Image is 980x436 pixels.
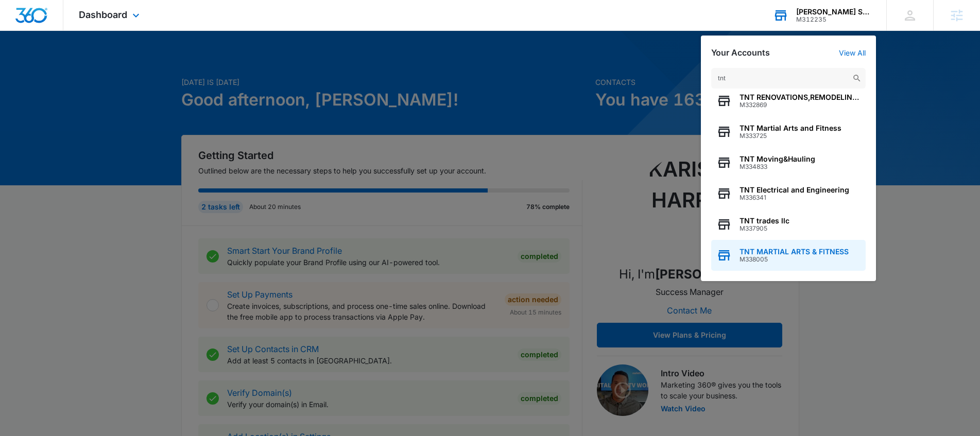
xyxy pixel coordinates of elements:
span: TNT MARTIAL ARTS & FITNESS [740,248,849,256]
span: M333725 [740,132,841,139]
span: TNT Martial Arts and Fitness [740,124,841,132]
div: account id [796,16,871,23]
span: M338005 [740,256,849,263]
span: M336341 [740,194,849,201]
button: TNT trades llcM337905 [711,209,866,240]
span: TNT trades llc [740,217,789,225]
button: TNT Electrical and EngineeringM336341 [711,178,866,209]
button: TNT Martial Arts and FitnessM333725 [711,116,866,147]
span: TNT RENOVATIONS,REMODELING AND HANDYMAN LLC [740,93,861,101]
span: TNT Electrical and Engineering [740,186,849,194]
button: TNT MARTIAL ARTS & FITNESSM338005 [711,240,866,271]
div: account name [796,8,871,16]
input: Search Accounts [711,68,866,89]
button: TNT Moving&HaulingM334833 [711,147,866,178]
a: View All [839,48,866,57]
button: TNT RENOVATIONS,REMODELING AND HANDYMAN LLCM332869 [711,85,866,116]
span: M337905 [740,225,789,232]
h2: Your Accounts [711,48,770,58]
span: TNT Moving&Hauling [740,155,815,163]
span: M334833 [740,163,815,170]
span: Dashboard [79,9,127,20]
span: M332869 [740,101,861,109]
